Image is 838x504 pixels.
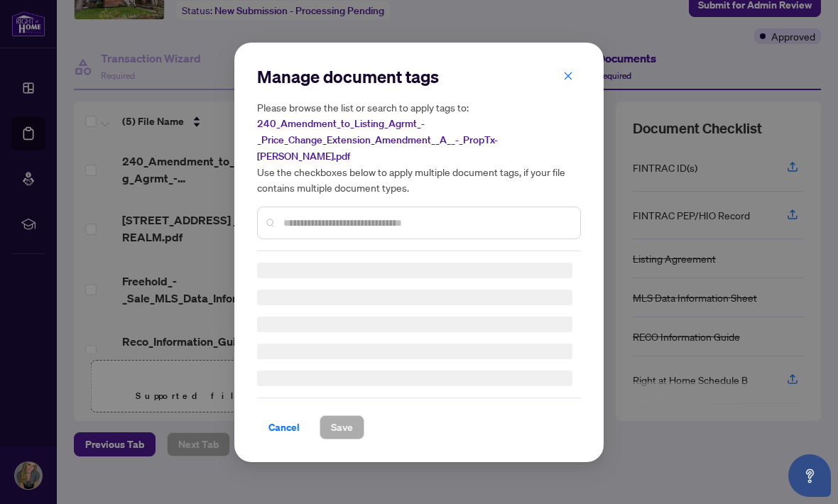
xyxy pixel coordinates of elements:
button: Cancel [257,415,311,439]
h5: Please browse the list or search to apply tags to: Use the checkboxes below to apply multiple doc... [257,99,581,195]
h2: Manage document tags [257,65,581,88]
button: Open asap [788,454,831,497]
span: Cancel [268,416,300,439]
span: close [563,70,573,80]
span: 240_Amendment_to_Listing_Agrmt_-_Price_Change_Extension_Amendment__A__-_PropTx-[PERSON_NAME].pdf [257,117,498,163]
button: Save [320,415,364,439]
